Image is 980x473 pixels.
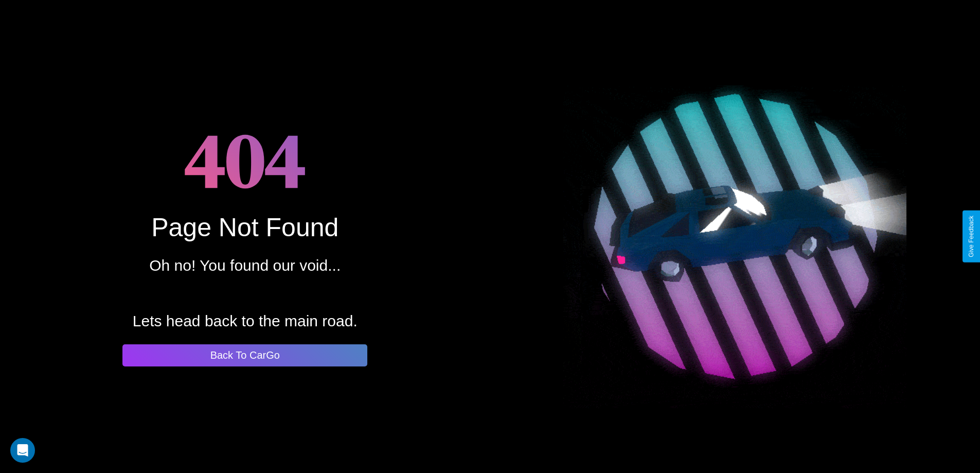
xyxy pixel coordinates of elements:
[10,438,35,463] div: Open Intercom Messenger
[968,216,975,257] div: Give Feedback
[133,252,358,335] p: Oh no! You found our void... Lets head back to the main road.
[151,213,338,242] div: Page Not Found
[122,344,367,366] button: Back To CarGo
[563,65,906,408] img: spinning car
[184,107,306,213] h1: 404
